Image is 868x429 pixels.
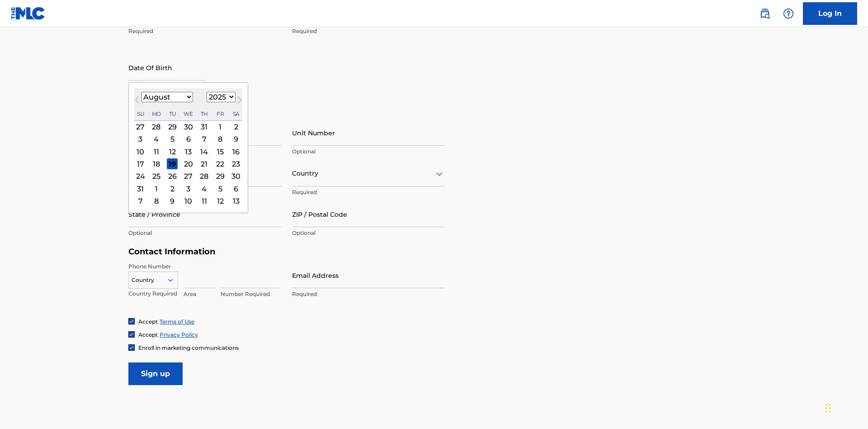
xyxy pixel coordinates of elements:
[292,148,445,156] p: Optional
[183,195,194,206] div: Choose Wednesday, September 10th, 2025
[199,183,210,194] div: Choose Thursday, September 4th, 2025
[128,362,183,385] input: Sign up
[160,318,194,325] a: Terms of Use
[128,229,281,237] p: Optional
[167,158,178,169] div: Choose Tuesday, August 19th, 2025
[135,158,146,169] div: Choose Sunday, August 17th, 2025
[231,134,241,145] div: Choose Saturday, August 9th, 2025
[199,158,210,169] div: Choose Thursday, August 21st, 2025
[215,146,226,157] div: Choose Friday, August 15th, 2025
[160,331,198,338] a: Privacy Policy
[183,158,194,169] div: Choose Wednesday, August 20th, 2025
[167,171,178,182] div: Choose Tuesday, August 26th, 2025
[779,5,797,23] div: Help
[199,195,210,206] div: Choose Thursday, September 11th, 2025
[199,109,210,119] div: Thursday
[135,183,146,194] div: Choose Sunday, August 31st, 2025
[184,290,215,298] p: Area
[134,121,242,207] div: Month August, 2025
[783,8,794,19] img: help
[215,195,226,206] div: Choose Friday, September 12th, 2025
[232,95,247,109] button: Next Month
[128,82,248,214] div: Choose Date
[151,171,162,182] div: Choose Monday, August 25th, 2025
[167,146,178,157] div: Choose Tuesday, August 12th, 2025
[128,247,445,257] h5: Contact Information
[167,183,178,194] div: Choose Tuesday, September 2nd, 2025
[292,229,445,237] p: Optional
[167,121,178,132] div: Choose Tuesday, July 29th, 2025
[183,134,194,145] div: Choose Wednesday, August 6th, 2025
[128,27,281,35] p: Required
[138,331,158,338] span: Accept
[231,121,241,132] div: Choose Saturday, August 2nd, 2025
[215,183,226,194] div: Choose Friday, September 5th, 2025
[128,290,178,298] p: Country Required
[183,109,194,119] div: Wednesday
[138,318,158,325] span: Accept
[199,146,210,157] div: Choose Thursday, August 14th, 2025
[151,183,162,194] div: Choose Monday, September 1st, 2025
[221,290,279,298] p: Number Required
[167,134,178,145] div: Choose Tuesday, August 5th, 2025
[135,171,146,182] div: Choose Sunday, August 24th, 2025
[135,109,146,119] div: Sunday
[151,158,162,169] div: Choose Monday, August 18th, 2025
[215,158,226,169] div: Choose Friday, August 22nd, 2025
[183,171,194,182] div: Choose Wednesday, August 27th, 2025
[135,121,146,132] div: Choose Sunday, July 27th, 2025
[292,290,445,298] p: Required
[138,344,239,351] span: Enroll in marketing communications
[231,109,241,119] div: Saturday
[135,134,146,145] div: Choose Sunday, August 3rd, 2025
[11,7,46,20] img: MLC Logo
[759,8,770,19] img: search
[231,146,241,157] div: Choose Saturday, August 16th, 2025
[151,121,162,132] div: Choose Monday, July 28th, 2025
[129,319,134,324] img: checkbox
[292,27,445,35] p: Required
[292,188,445,196] p: Required
[183,121,194,132] div: Choose Wednesday, July 30th, 2025
[151,134,162,145] div: Choose Monday, August 4th, 2025
[756,5,774,23] a: Public Search
[183,146,194,157] div: Choose Wednesday, August 13th, 2025
[231,171,241,182] div: Choose Saturday, August 30th, 2025
[151,195,162,206] div: Choose Monday, September 8th, 2025
[215,121,226,132] div: Choose Friday, August 1st, 2025
[167,109,178,119] div: Tuesday
[199,134,210,145] div: Choose Thursday, August 7th, 2025
[823,386,868,429] iframe: Chat Widget
[167,195,178,206] div: Choose Tuesday, September 9th, 2025
[803,2,857,25] a: Log In
[199,171,210,182] div: Choose Thursday, August 28th, 2025
[135,146,146,157] div: Choose Sunday, August 10th, 2025
[231,158,241,169] div: Choose Saturday, August 23rd, 2025
[215,109,226,119] div: Friday
[130,95,144,109] button: Previous Month
[199,121,210,132] div: Choose Thursday, July 31st, 2025
[129,332,134,337] img: checkbox
[231,195,241,206] div: Choose Saturday, September 13th, 2025
[826,395,831,422] div: Drag
[129,345,134,350] img: checkbox
[128,110,740,120] h5: Personal Address
[151,109,162,119] div: Monday
[135,195,146,206] div: Choose Sunday, September 7th, 2025
[215,134,226,145] div: Choose Friday, August 8th, 2025
[215,171,226,182] div: Choose Friday, August 29th, 2025
[231,183,241,194] div: Choose Saturday, September 6th, 2025
[151,146,162,157] div: Choose Monday, August 11th, 2025
[183,183,194,194] div: Choose Wednesday, September 3rd, 2025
